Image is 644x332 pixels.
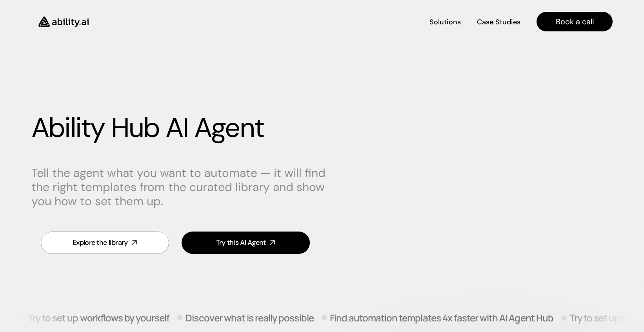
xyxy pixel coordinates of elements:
[216,238,266,248] div: Try this AI Agent
[100,12,613,31] nav: Main navigation
[477,17,520,27] h4: Case Studies
[182,232,310,254] a: Try this AI Agent
[330,313,553,322] p: Find automation templates 4x faster with AI Agent Hub
[28,313,169,322] p: Try to set up workflows by yourself
[41,232,169,254] a: Explore the library
[537,12,613,31] a: Book a call
[429,15,461,29] a: Solutions
[73,238,127,248] div: Explore the library
[50,74,139,82] h3: Free-to-use in our Slack community
[31,111,613,144] h1: Ability Hub AI Agent
[186,313,313,322] p: Discover what is really possible
[31,166,329,208] p: Tell the agent what you want to automate — it will find the right templates from the curated libr...
[556,16,594,27] h4: Book a call
[429,17,461,27] h4: Solutions
[477,15,521,29] a: Case Studies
